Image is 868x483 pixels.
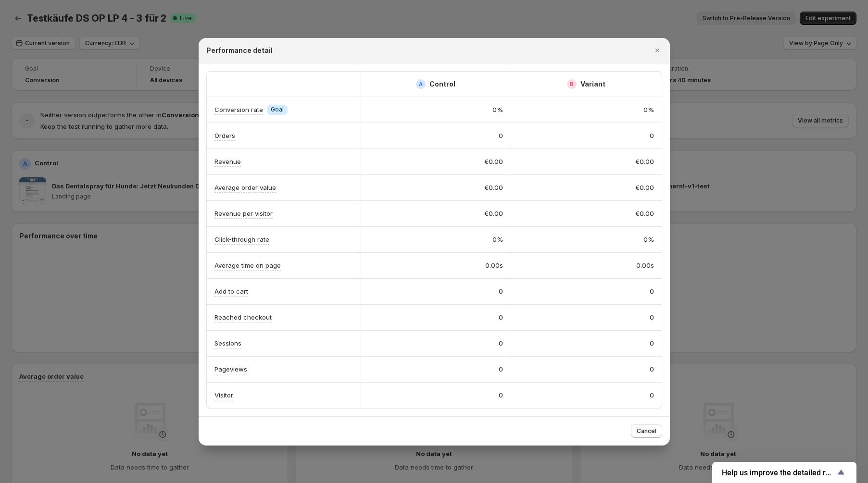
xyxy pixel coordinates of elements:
span: €0.00 [484,209,503,218]
span: 0 [499,312,503,322]
h2: Control [429,79,455,89]
p: Orders [214,131,235,140]
button: Show survey - Help us improve the detailed report for A/B campaigns [722,467,847,478]
h2: Performance detail [206,46,273,55]
h2: A [419,81,423,87]
p: Click-through rate [214,235,269,244]
span: 0.00s [636,260,654,270]
span: Cancel [637,427,656,435]
span: €0.00 [635,157,654,166]
span: 0% [492,105,503,114]
span: 0 [650,338,654,348]
span: 0 [499,131,503,140]
h2: B [570,81,574,87]
span: €0.00 [484,183,503,192]
p: Add to cart [214,286,248,296]
button: Close [651,44,664,57]
span: €0.00 [635,209,654,218]
p: Average time on page [214,260,281,270]
span: 0 [650,286,654,296]
button: Cancel [631,424,662,438]
p: Average order value [214,183,276,192]
span: Help us improve the detailed report for A/B campaigns [722,468,835,477]
span: €0.00 [635,183,654,192]
span: 0% [492,235,503,244]
span: 0 [650,364,654,374]
span: 0 [499,364,503,374]
p: Visitor [214,390,233,400]
span: 0 [499,338,503,348]
p: Conversion rate [214,105,263,114]
span: 0% [643,105,654,114]
span: Goal [271,106,284,113]
span: 0 [650,390,654,400]
p: Reached checkout [214,312,272,322]
span: 0 [650,131,654,140]
p: Revenue per visitor [214,209,273,218]
span: 0.00s [485,260,503,270]
p: Revenue [214,157,241,166]
span: 0 [650,312,654,322]
p: Pageviews [214,364,247,374]
span: 0% [643,235,654,244]
p: Sessions [214,338,241,348]
h2: Variant [580,79,605,89]
span: €0.00 [484,157,503,166]
span: 0 [499,286,503,296]
span: 0 [499,390,503,400]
